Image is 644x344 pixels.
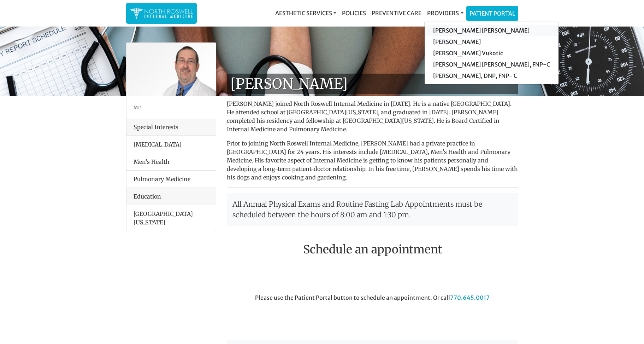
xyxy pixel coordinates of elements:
li: [MEDICAL_DATA] [126,136,216,153]
a: Preventive Care [369,6,424,20]
img: North Roswell Internal Medicine [130,6,193,20]
a: [PERSON_NAME] [PERSON_NAME], FNP-C [425,59,559,70]
a: Policies [339,6,369,20]
a: [PERSON_NAME] [425,36,559,47]
div: Special Interests [126,119,216,136]
li: [GEOGRAPHIC_DATA][US_STATE] [126,205,216,231]
h2: Schedule an appointment [227,243,518,256]
p: Prior to joining North Roswell Internal Medicine, [PERSON_NAME] had a private practice in [GEOGRA... [227,139,518,182]
div: Please use the Patient Portal button to schedule an appointment. Or call [221,293,524,333]
p: [PERSON_NAME] joined North Roswell Internal Medicine in [DATE]. He is a native [GEOGRAPHIC_DATA].... [227,99,518,133]
a: [PERSON_NAME] [PERSON_NAME] [425,25,559,36]
div: Education [126,188,216,205]
a: [PERSON_NAME], DNP, FNP- C [425,70,559,81]
h1: [PERSON_NAME] [227,74,518,94]
a: Aesthetic Services [272,6,339,20]
a: [PERSON_NAME] Vukotic [425,47,559,59]
a: Patient Portal [467,6,518,21]
li: Men’s Health [126,153,216,171]
a: Providers [424,6,466,20]
li: Pulmonary Medicine [126,170,216,188]
a: 770.645.0017 [450,294,490,301]
img: Dr. George Kanes [126,43,216,96]
p: All Annual Physical Exams and Routine Fasting Lab Appointments must be scheduled between the hour... [227,193,518,226]
small: MD [134,105,142,110]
